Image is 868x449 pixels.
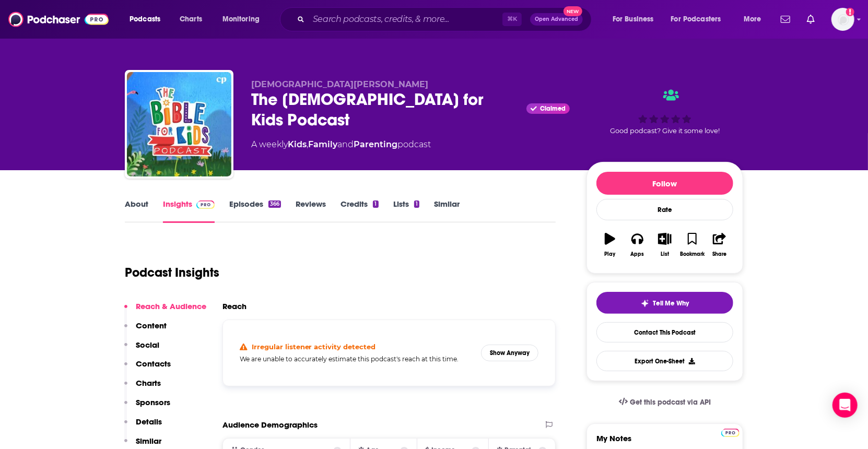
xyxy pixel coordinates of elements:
span: ⌘ K [502,13,522,26]
span: Open Advanced [535,17,578,22]
img: Podchaser - Follow, Share and Rate Podcasts [8,9,109,29]
a: Parenting [354,139,397,149]
div: Bookmark [680,251,705,257]
div: Play [605,251,616,257]
div: 1 [373,200,378,208]
a: Kids [288,139,307,149]
a: Pro website [721,427,740,437]
div: Share [712,251,726,257]
button: Content [124,321,167,340]
button: open menu [215,11,273,28]
h2: Reach [222,301,247,311]
a: InsightsPodchaser Pro [163,199,215,223]
span: Tell Me Why [653,299,689,308]
img: Podchaser Pro [721,429,740,437]
span: Get this podcast via API [630,398,711,407]
h1: Podcast Insights [125,265,219,280]
span: Logged in as KTMSseat4 [831,8,854,31]
button: Contacts [124,359,171,378]
div: Search podcasts, credits, & more... [290,7,602,31]
button: Follow [596,172,733,195]
span: For Podcasters [671,12,721,27]
p: Similar [136,436,161,446]
span: Claimed [540,106,566,111]
a: Episodes366 [229,199,281,223]
p: Details [136,417,162,427]
h5: We are unable to accurately estimate this podcast's reach at this time. [240,355,473,363]
span: Good podcast? Give it some love! [610,127,720,135]
button: Social [124,340,159,359]
input: Search podcasts, credits, & more... [309,11,502,28]
span: For Business [613,12,654,27]
span: New [564,6,582,16]
a: Reviews [296,199,326,223]
span: Podcasts [130,12,160,27]
button: Bookmark [678,226,706,264]
p: Charts [136,378,161,388]
button: Export One-Sheet [596,351,733,371]
a: Contact This Podcast [596,322,733,342]
button: Details [124,417,162,436]
button: Charts [124,378,161,397]
img: User Profile [831,8,854,31]
div: Good podcast? Give it some love! [587,79,743,144]
button: open menu [122,11,174,28]
button: Share [706,226,733,264]
img: The Bible for Kids Podcast [127,72,231,176]
a: Show notifications dropdown [803,10,819,28]
a: Lists1 [393,199,419,223]
button: open menu [664,11,736,28]
div: 366 [268,200,281,208]
p: Sponsors [136,397,170,407]
img: tell me why sparkle [641,299,649,308]
a: Similar [434,199,460,223]
button: open menu [736,11,775,28]
button: Reach & Audience [124,301,206,321]
button: List [651,226,678,264]
div: Rate [596,199,733,220]
div: Apps [631,251,644,257]
span: Charts [180,12,202,27]
a: Charts [173,11,208,28]
span: , [307,139,308,149]
a: Show notifications dropdown [777,10,794,28]
h2: Audience Demographics [222,420,318,430]
svg: Add a profile image [846,8,854,16]
span: and [337,139,354,149]
span: More [744,12,761,27]
p: Reach & Audience [136,301,206,311]
a: About [125,199,148,223]
span: [DEMOGRAPHIC_DATA][PERSON_NAME] [251,79,428,89]
button: Show profile menu [831,8,854,31]
a: Get this podcast via API [611,389,719,415]
button: Open AdvancedNew [530,13,583,26]
button: open menu [605,11,667,28]
div: 1 [414,200,419,208]
button: Apps [624,226,651,264]
button: Show Anyway [481,345,538,361]
p: Contacts [136,359,171,369]
img: Podchaser Pro [196,200,215,209]
div: Open Intercom Messenger [832,393,858,418]
div: A weekly podcast [251,138,431,151]
p: Social [136,340,159,350]
button: tell me why sparkleTell Me Why [596,292,733,314]
a: Credits1 [341,199,378,223]
button: Play [596,226,624,264]
a: Family [308,139,337,149]
button: Sponsors [124,397,170,417]
div: List [661,251,669,257]
span: Monitoring [222,12,260,27]
h4: Irregular listener activity detected [252,342,376,351]
p: Content [136,321,167,330]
